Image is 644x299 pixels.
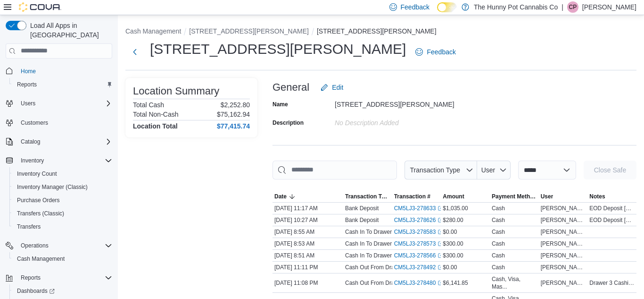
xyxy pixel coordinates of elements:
[343,191,392,202] button: Transaction Type
[582,1,636,13] p: [PERSON_NAME]
[492,264,505,271] div: Cash
[539,191,588,202] button: User
[125,27,181,35] button: Cash Management
[412,43,459,61] a: Feedback
[17,136,44,147] button: Catalog
[443,205,468,212] span: $1,035.00
[272,203,343,214] div: [DATE] 11:17 AM
[492,216,505,224] div: Cash
[133,122,178,130] h4: Location Total
[9,284,116,298] a: Dashboards
[13,208,68,219] a: Transfers (Classic)
[394,228,444,236] a: CM5LJ3-278583External link
[567,1,578,13] div: Calvin Pearcey
[345,216,379,224] p: Bank Deposit
[492,193,537,200] span: Payment Methods
[332,83,343,92] span: Edit
[394,216,444,224] a: CM5LJ3-278626External link
[17,117,52,128] a: Customers
[17,255,65,263] span: Cash Management
[150,40,406,59] h1: [STREET_ADDRESS][PERSON_NAME]
[17,272,44,283] button: Reports
[345,252,415,259] p: Cash In To Drawer (Cash 3)
[272,238,343,249] div: [DATE] 8:53 AM
[345,193,390,200] span: Transaction Type
[541,264,586,271] span: [PERSON_NAME]
[133,85,219,97] h3: Location Summary
[17,65,112,77] span: Home
[477,161,511,179] button: User
[443,252,463,259] span: $300.00
[2,97,116,110] button: Users
[438,280,443,286] svg: External link
[17,117,112,128] span: Customers
[133,111,179,118] h6: Total Non-Cash
[17,272,112,283] span: Reports
[443,193,464,200] span: Amount
[589,193,605,200] span: Notes
[9,220,116,233] button: Transfers
[492,228,505,236] div: Cash
[17,223,41,231] span: Transfers
[394,264,444,271] a: CM5LJ3-278492External link
[345,279,427,287] p: Cash Out From Drawer (Cash 3)
[443,279,468,287] span: $6,141.85
[589,279,635,287] span: Drawer 3 Cashiers [PERSON_NAME], [PERSON_NAME], [PERSON_NAME], [PERSON_NAME], and [PERSON_NAME] $...
[9,207,116,220] button: Transfers (Classic)
[589,216,635,224] span: EOD Deposit [DATE] (Cash Drawer #1)
[217,111,250,118] p: $75,162.94
[405,161,477,179] button: Transaction Type
[17,155,48,166] button: Inventory
[272,82,309,93] h3: General
[13,195,112,206] span: Purchase Orders
[13,195,64,206] a: Purchase Orders
[438,205,443,211] svg: External link
[13,181,112,193] span: Inventory Manager (Classic)
[13,253,112,265] span: Cash Management
[272,226,343,238] div: [DATE] 8:55 AM
[317,27,437,35] button: [STREET_ADDRESS][PERSON_NAME]
[541,252,586,259] span: [PERSON_NAME]
[9,180,116,194] button: Inventory Manager (Classic)
[13,79,41,90] a: Reports
[13,285,112,297] span: Dashboards
[13,285,58,297] a: Dashboards
[272,119,304,127] label: Description
[9,167,116,180] button: Inventory Count
[13,221,44,232] a: Transfers
[272,277,343,289] div: [DATE] 11:08 PM
[13,181,91,193] a: Inventory Manager (Classic)
[492,240,505,248] div: Cash
[13,253,68,265] a: Cash Management
[21,119,48,127] span: Customers
[492,252,505,259] div: Cash
[17,287,55,295] span: Dashboards
[438,229,443,235] svg: External link
[438,253,443,258] svg: External link
[21,242,49,249] span: Operations
[394,252,444,259] a: CM5LJ3-278566External link
[443,228,457,236] span: $0.00
[17,98,112,109] span: Users
[438,217,443,223] svg: External link
[21,157,44,164] span: Inventory
[2,135,116,148] button: Catalog
[272,250,343,261] div: [DATE] 8:51 AM
[17,240,112,251] span: Operations
[438,265,443,270] svg: External link
[492,275,537,290] div: Cash, Visa, Mas...
[438,241,443,247] svg: External link
[561,1,563,13] p: |
[17,81,37,88] span: Reports
[345,228,415,236] p: Cash In To Drawer (Cash 2)
[345,205,379,212] p: Bank Deposit
[345,264,427,271] p: Cash Out From Drawer (Cash 2)
[541,240,586,248] span: [PERSON_NAME]
[221,101,250,109] p: $2,252.80
[21,100,35,107] span: Users
[125,43,144,61] button: Next
[17,210,64,217] span: Transfers (Classic)
[587,191,636,202] button: Notes
[2,239,116,252] button: Operations
[441,191,490,202] button: Amount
